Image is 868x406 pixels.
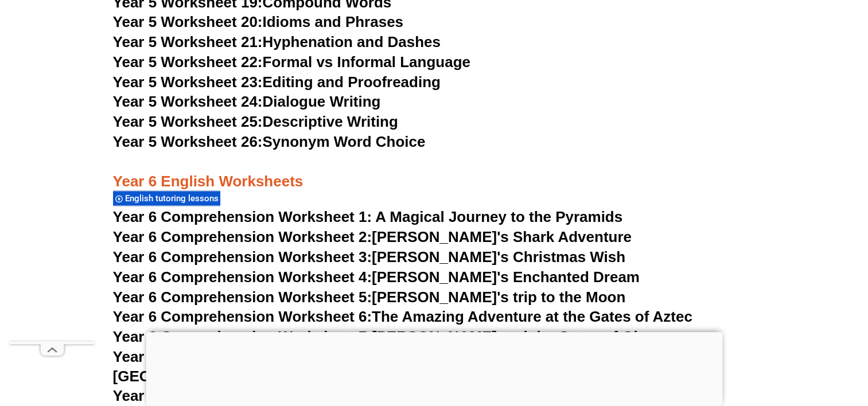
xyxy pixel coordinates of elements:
[113,228,372,245] span: Year 6 Comprehension Worksheet 2:
[113,228,632,245] a: Year 6 Comprehension Worksheet 2:[PERSON_NAME]'s Shark Adventure
[113,33,441,50] a: Year 5 Worksheet 21:Hyphenation and Dashes
[113,133,426,150] a: Year 5 Worksheet 26:Synonym Word Choice
[113,268,372,286] span: Year 6 Comprehension Worksheet 4:
[113,348,593,385] a: Year 6 Comprehension Worksheet 8:The Boy Who Got a Letter from [GEOGRAPHIC_DATA]
[125,193,222,204] span: English tutoring lessons
[113,328,686,345] a: Year 6 Comprehension Worksheet 7:[PERSON_NAME] and the Gates of Olympus
[113,113,263,130] span: Year 5 Worksheet 25:
[113,53,470,71] a: Year 5 Worksheet 22:Formal vs Informal Language
[113,153,756,192] h3: Year 6 English Worksheets
[113,387,662,404] a: Year 6 Comprehension Worksheet 9:The Amazing Dream of [PERSON_NAME]
[113,13,403,30] a: Year 5 Worksheet 20:Idioms and Phrases
[113,328,372,345] span: Year 6 Comprehension Worksheet 7:
[113,208,623,225] a: Year 6 Comprehension Worksheet 1: A Magical Journey to the Pyramids
[113,348,372,365] span: Year 6 Comprehension Worksheet 8:
[677,277,868,406] iframe: Chat Widget
[113,387,372,404] span: Year 6 Comprehension Worksheet 9:
[113,73,441,91] a: Year 5 Worksheet 23:Editing and Proofreading
[113,288,372,306] span: Year 6 Comprehension Worksheet 5:
[9,20,95,341] iframe: Advertisement
[113,133,263,150] span: Year 5 Worksheet 26:
[113,93,381,110] a: Year 5 Worksheet 24:Dialogue Writing
[146,332,722,403] iframe: Advertisement
[113,33,263,50] span: Year 5 Worksheet 21:
[113,248,626,266] a: Year 6 Comprehension Worksheet 3:[PERSON_NAME]'s Christmas Wish
[113,53,263,71] span: Year 5 Worksheet 22:
[113,190,220,206] div: English tutoring lessons
[113,268,640,286] a: Year 6 Comprehension Worksheet 4:[PERSON_NAME]'s Enchanted Dream
[113,308,372,325] span: Year 6 Comprehension Worksheet 6:
[113,73,263,91] span: Year 5 Worksheet 23:
[113,13,263,30] span: Year 5 Worksheet 20:
[113,288,626,306] a: Year 6 Comprehension Worksheet 5:[PERSON_NAME]'s trip to the Moon
[113,248,372,266] span: Year 6 Comprehension Worksheet 3:
[113,113,398,130] a: Year 5 Worksheet 25:Descriptive Writing
[113,93,263,110] span: Year 5 Worksheet 24:
[113,308,692,325] a: Year 6 Comprehension Worksheet 6:The Amazing Adventure at the Gates of Aztec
